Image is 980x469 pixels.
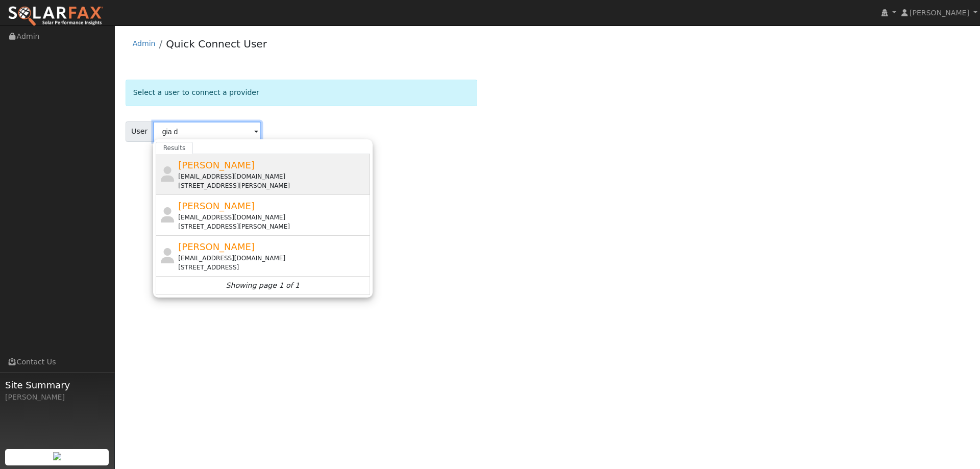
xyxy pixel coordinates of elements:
span: User [126,121,154,142]
img: SolarFax [8,6,104,27]
div: [STREET_ADDRESS][PERSON_NAME] [178,181,367,190]
a: Admin [133,39,156,47]
input: Select a User [153,121,261,142]
i: Showing page 1 of 1 [226,280,300,291]
span: [PERSON_NAME] [178,241,255,252]
div: Select a user to connect a provider [126,80,477,106]
div: [STREET_ADDRESS][PERSON_NAME] [178,222,367,231]
span: [PERSON_NAME] [178,160,255,170]
a: Results [156,142,193,154]
a: Quick Connect User [166,38,267,50]
div: [STREET_ADDRESS] [178,263,367,272]
span: [PERSON_NAME] [910,9,969,17]
span: Site Summary [5,378,109,392]
img: retrieve [53,452,61,460]
div: [EMAIL_ADDRESS][DOMAIN_NAME] [178,254,367,263]
span: [PERSON_NAME] [178,201,255,211]
div: [EMAIL_ADDRESS][DOMAIN_NAME] [178,213,367,222]
div: [EMAIL_ADDRESS][DOMAIN_NAME] [178,172,367,181]
div: [PERSON_NAME] [5,392,109,403]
